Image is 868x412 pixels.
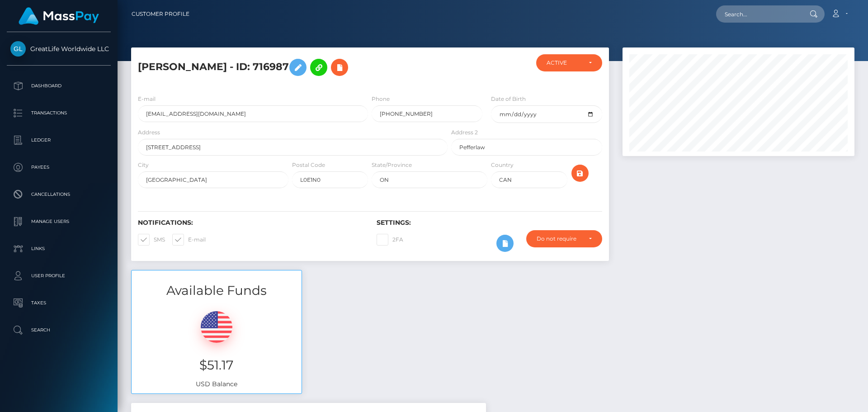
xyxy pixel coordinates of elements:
a: Ledger [7,129,111,152]
p: Links [10,242,107,256]
label: 2FA [377,234,403,246]
label: SMS [138,234,165,246]
label: E-mail [138,95,156,103]
a: Manage Users [7,210,111,233]
label: Postal Code [292,161,325,169]
label: Phone [372,95,390,103]
p: Dashboard [10,79,107,93]
div: Do not require [537,235,581,242]
p: Manage Users [10,215,107,228]
img: MassPay Logo [19,7,99,25]
span: GreatLife Worldwide LLC [7,45,111,53]
label: Date of Birth [491,95,526,103]
a: Taxes [7,292,111,314]
a: Links [7,237,111,260]
p: Ledger [10,133,107,147]
a: Cancellations [7,183,111,206]
h5: [PERSON_NAME] - ID: 716987 [138,54,443,81]
div: USD Balance [132,300,302,393]
button: Do not require [526,230,602,247]
a: Payees [7,156,111,179]
p: Search [10,323,107,337]
img: USD.png [201,311,232,343]
label: City [138,161,149,169]
label: E-mail [172,234,206,246]
a: User Profile [7,265,111,287]
h3: $51.17 [138,356,295,374]
p: Taxes [10,296,107,310]
h3: Available Funds [132,282,302,299]
div: ACTIVE [547,59,581,66]
p: Payees [10,161,107,174]
label: Address 2 [451,128,478,137]
a: Transactions [7,102,111,124]
label: Address [138,128,160,137]
a: Dashboard [7,75,111,97]
button: ACTIVE [536,54,602,71]
p: Transactions [10,106,107,120]
img: GreatLife Worldwide LLC [10,41,26,57]
h6: Settings: [377,219,602,227]
label: Country [491,161,514,169]
p: Cancellations [10,188,107,201]
h6: Notifications: [138,219,363,227]
label: State/Province [372,161,412,169]
input: Search... [716,5,801,23]
a: Customer Profile [132,5,189,24]
p: User Profile [10,269,107,283]
a: Search [7,319,111,341]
